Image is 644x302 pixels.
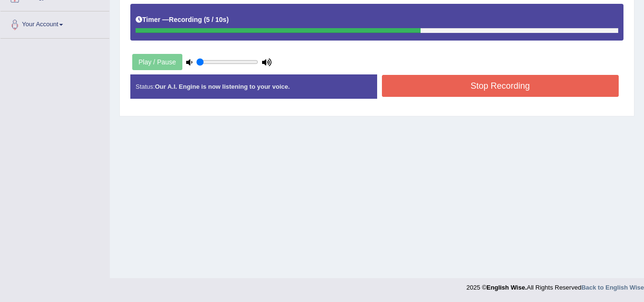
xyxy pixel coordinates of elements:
[486,284,527,291] strong: English Wise.
[0,11,109,35] a: Your Account
[581,284,644,291] a: Back to English Wise
[466,278,644,292] div: 2025 © All Rights Reserved
[169,16,202,23] b: Recording
[204,16,206,23] b: (
[136,16,229,23] h5: Timer —
[206,16,227,23] b: 5 / 10s
[155,83,290,90] strong: Our A.I. Engine is now listening to your voice.
[226,16,229,23] b: )
[130,74,377,99] div: Status:
[382,75,619,97] button: Stop Recording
